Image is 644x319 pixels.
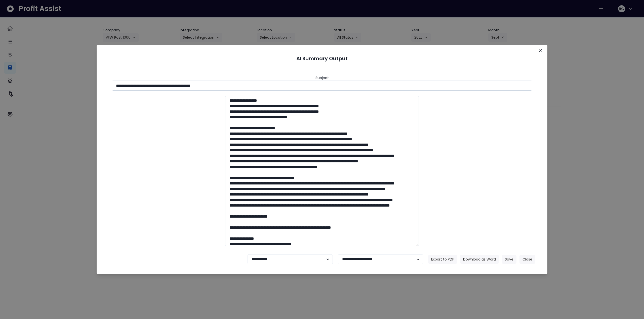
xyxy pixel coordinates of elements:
[502,255,516,264] button: Save
[315,75,329,81] header: Subject
[536,47,544,55] button: Close
[428,255,457,264] button: Export to PDF
[103,51,541,66] header: AI Summary Output
[460,255,499,264] button: Download as Word
[519,255,535,264] button: Close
